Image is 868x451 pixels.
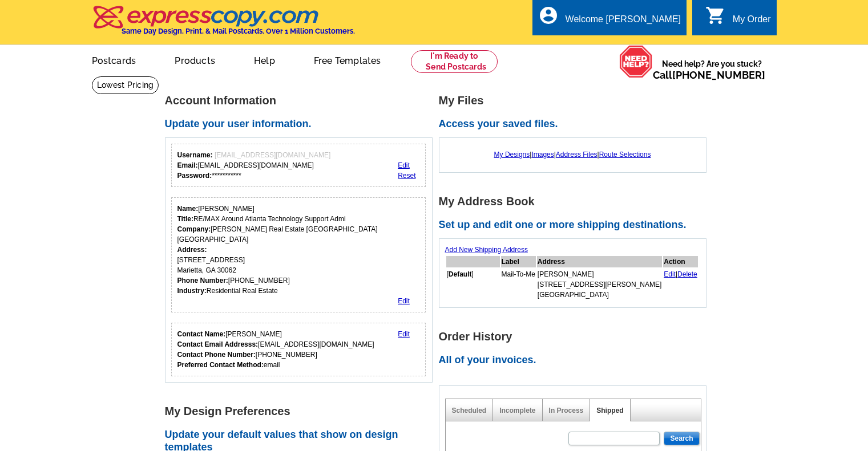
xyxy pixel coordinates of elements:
i: account_circle [538,5,559,26]
th: Label [501,256,536,267]
a: [PHONE_NUMBER] [672,69,765,81]
span: Call [653,69,765,81]
a: Edit [398,297,410,305]
strong: Name: [177,205,199,213]
div: Welcome [PERSON_NAME] [566,14,681,30]
td: [ ] [446,269,500,300]
strong: Preferred Contact Method: [177,361,264,369]
div: My Order [733,14,771,30]
a: Same Day Design, Print, & Mail Postcards. Over 1 Million Customers. [92,14,355,35]
a: Free Templates [296,46,399,73]
strong: Contact Phone Number: [177,351,256,359]
iframe: LiveChat chat widget [640,186,868,451]
h1: My Address Book [439,196,713,208]
h2: All of your invoices. [439,354,713,367]
span: [EMAIL_ADDRESS][DOMAIN_NAME] [215,151,330,159]
strong: Title: [177,215,193,223]
h2: Update your user information. [165,118,439,131]
strong: Phone Number: [177,277,228,285]
img: help [619,45,653,78]
a: In Process [549,407,584,415]
strong: Industry: [177,287,207,295]
h4: Same Day Design, Print, & Mail Postcards. Over 1 Million Customers. [122,27,355,35]
h1: Order History [439,331,713,343]
h1: Account Information [165,95,439,107]
strong: Address: [177,246,207,254]
strong: Password: [177,172,212,180]
span: Need help? Are you stuck? [653,58,771,81]
strong: Contact Email Addresss: [177,340,259,348]
strong: Username: [177,151,213,159]
td: Mail-To-Me [501,269,536,300]
div: [PERSON_NAME] RE/MAX Around Atlanta Technology Support Admi [PERSON_NAME] Real Estate [GEOGRAPHIC... [177,204,420,296]
a: Route Selections [599,151,651,159]
div: Your personal details. [171,197,426,312]
a: Postcards [74,46,155,73]
strong: Email: [177,161,198,169]
a: Help [236,46,293,73]
h1: My Files [439,95,713,107]
div: Your login information. [171,144,426,187]
a: Scheduled [452,407,487,415]
h1: My Design Preferences [165,405,439,417]
th: Address [537,256,662,267]
i: shopping_cart [705,5,726,26]
a: Edit [398,161,410,169]
strong: Contact Name: [177,330,226,338]
h2: Access your saved files. [439,118,713,131]
td: [PERSON_NAME] [STREET_ADDRESS][PERSON_NAME] [GEOGRAPHIC_DATA] [537,269,662,300]
a: Products [156,46,233,73]
a: Address Files [556,151,597,159]
b: Default [449,270,472,278]
a: Images [531,151,554,159]
a: Incomplete [499,407,535,415]
strong: Company: [177,225,211,233]
a: Reset [398,172,415,180]
h2: Set up and edit one or more shipping destinations. [439,219,713,231]
a: Add New Shipping Address [445,246,528,254]
div: [PERSON_NAME] [EMAIL_ADDRESS][DOMAIN_NAME] [PHONE_NUMBER] email [177,329,374,370]
a: Edit [398,330,410,338]
div: Who should we contact regarding order issues? [171,323,426,376]
a: Shipped [596,407,623,415]
a: shopping_cart My Order [705,13,771,27]
a: My Designs [494,151,530,159]
div: | | | [445,144,700,165]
